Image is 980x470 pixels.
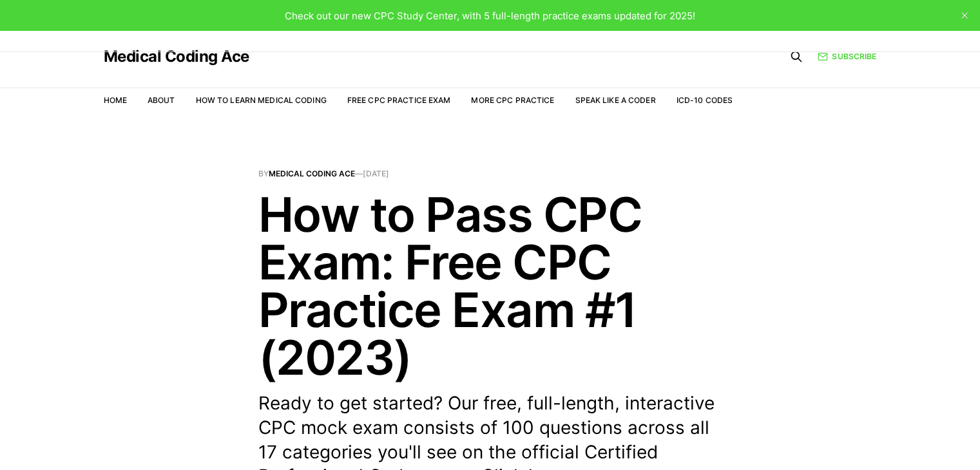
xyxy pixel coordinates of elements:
[104,49,249,64] a: Medical Coding Ace
[196,95,327,105] a: How to Learn Medical Coding
[104,95,127,105] a: Home
[269,169,355,178] a: Medical Coding Ace
[148,95,175,105] a: About
[258,170,722,178] span: By —
[285,10,695,22] span: Check out our new CPC Study Center, with 5 full-length practice exams updated for 2025!
[363,169,389,178] time: [DATE]
[677,95,733,105] a: ICD-10 Codes
[954,5,975,26] button: close
[258,191,722,381] h1: How to Pass CPC Exam: Free CPC Practice Exam #1 (2023)
[471,95,554,105] a: More CPC Practice
[575,95,656,105] a: Speak Like a Coder
[347,95,451,105] a: Free CPC Practice Exam
[818,50,876,62] a: Subscribe
[770,407,980,470] iframe: portal-trigger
